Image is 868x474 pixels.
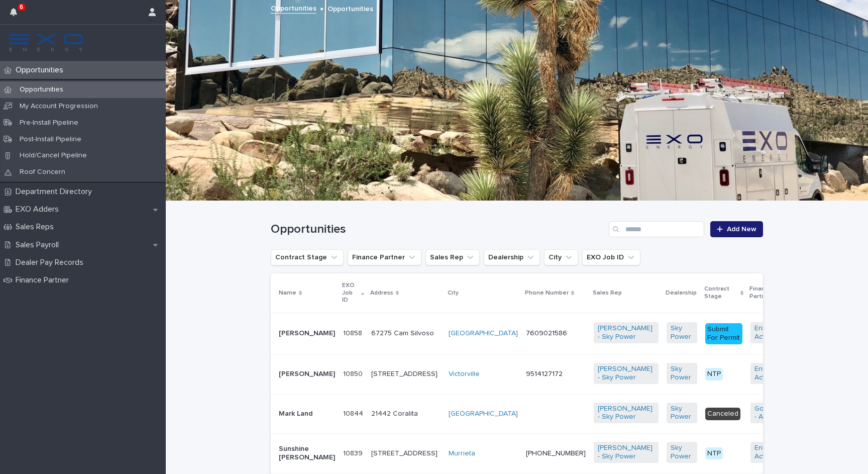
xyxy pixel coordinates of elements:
p: Opportunities [328,3,373,14]
img: FKS5r6ZBThi8E5hshIGi [8,33,84,53]
p: [STREET_ADDRESS] [371,449,441,458]
p: 10850 [343,368,365,378]
p: Pre-Install Pipeline [12,119,86,127]
p: Post-Install Pipeline [12,135,89,144]
p: Contract Stage [704,283,738,302]
a: Goodleap - Active [754,405,789,422]
div: NTP [705,447,723,460]
a: 9514127172 [526,370,563,377]
p: Phone Number [525,288,569,299]
p: Hold/Cancel Pipeline [12,151,95,160]
a: Opportunities [271,2,316,14]
a: [GEOGRAPHIC_DATA] [449,329,518,338]
a: [PERSON_NAME] - Sky Power [598,444,655,461]
a: [GEOGRAPHIC_DATA] [449,410,518,418]
p: Sales Payroll [12,240,67,250]
p: Address [370,288,393,299]
button: Contract Stage [271,249,344,265]
p: City [448,288,459,299]
a: Sky Power [671,444,693,461]
a: [PERSON_NAME] - Sky Power [598,365,655,382]
p: Name [279,288,296,299]
p: Opportunities [12,85,71,94]
a: Sky Power [671,365,693,382]
a: 7609021586 [526,330,567,337]
button: City [544,249,578,265]
p: 10858 [343,327,364,338]
p: Finance Partner [749,283,794,302]
a: EnFin - Active [754,324,789,341]
a: [PERSON_NAME] - Sky Power [598,324,655,341]
p: [PERSON_NAME] [279,370,335,378]
a: Murrieta [449,449,475,458]
a: Victorville [449,370,480,378]
a: [PERSON_NAME] - Sky Power [598,405,655,422]
p: Finance Partner [12,275,77,285]
button: Finance Partner [348,249,421,265]
a: Sky Power [671,405,693,422]
p: My Account Progression [12,102,106,111]
p: EXO Job ID [342,280,359,306]
p: Dealer Pay Records [12,258,91,267]
div: NTP [705,368,723,381]
p: Opportunities [12,65,71,75]
p: Sales Reps [12,222,62,232]
div: Canceled [705,408,740,420]
p: Sunshine [PERSON_NAME] [279,445,335,462]
button: Sales Rep [425,249,480,265]
p: [STREET_ADDRESS] [371,370,441,378]
a: Sky Power [671,324,693,341]
p: Sales Rep [593,288,622,299]
p: 67275 Cam Silvoso [371,329,441,338]
p: Mark Land [279,410,335,418]
span: Add New [727,226,756,233]
h1: Opportunities [271,222,605,237]
a: [PHONE_NUMBER] [526,450,586,457]
button: EXO Job ID [582,249,640,265]
p: Department Directory [12,187,100,197]
a: EnFin - Active [754,444,789,461]
p: 10839 [343,447,365,458]
p: 21442 Coralita [371,410,441,418]
p: 6 [20,4,23,11]
a: Add New [710,221,763,237]
p: 10844 [343,408,365,418]
div: Submit For Permit [705,323,742,344]
p: EXO Adders [12,205,67,214]
div: 6 [10,6,23,24]
p: [PERSON_NAME] [279,329,335,338]
a: EnFin - Active [754,365,789,382]
button: Dealership [484,249,540,265]
p: Roof Concern [12,168,73,176]
p: Dealership [666,288,697,299]
input: Search [609,221,704,237]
